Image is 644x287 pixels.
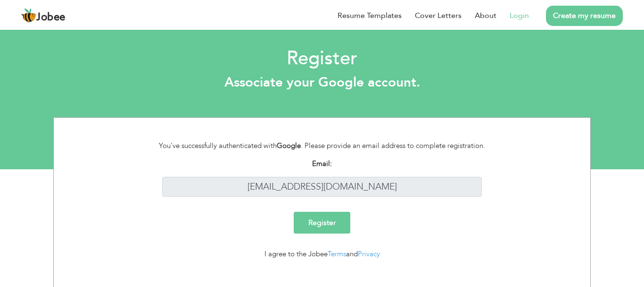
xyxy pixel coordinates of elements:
a: Cover Letters [415,10,462,21]
h2: Register [7,46,637,71]
strong: Google [277,141,301,150]
a: Jobee [21,8,66,23]
input: Enter your email address [162,177,482,197]
strong: Email: [312,159,332,168]
a: About [475,10,496,21]
span: Jobee [36,12,66,23]
img: jobee.io [21,8,36,23]
div: You've successfully authenticated with . Please provide an email address to complete registration. [148,140,496,151]
a: Resume Templates [338,10,402,21]
a: Create my resume [546,6,623,26]
a: Terms [328,249,346,259]
div: I agree to the Jobee and [148,249,496,260]
h3: Associate your Google account. [7,75,637,91]
a: Privacy [358,249,380,259]
a: Login [510,10,529,21]
input: Register [294,212,350,234]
